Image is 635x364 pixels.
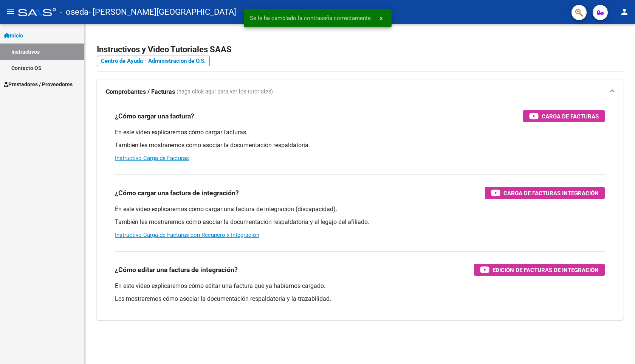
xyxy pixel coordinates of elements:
h2: Instructivos y Video Tutoriales SAAS [97,42,623,57]
mat-expansion-panel-header: Comprobantes / Facturas (haga click aquí para ver los tutoriales) [97,80,623,104]
span: Carga de Facturas Integración [503,188,599,198]
button: x [374,11,389,25]
button: Carga de Facturas [523,110,605,122]
p: También les mostraremos cómo asociar la documentación respaldatoria. [115,141,605,149]
span: - [PERSON_NAME][GEOGRAPHIC_DATA] [88,4,236,20]
p: En este video explicaremos cómo cargar una factura de integración (discapacidad). [115,205,605,213]
span: Se le ha cambiado la contraseña correctamente [250,14,371,22]
mat-icon: menu [6,7,15,16]
span: Carga de Facturas [542,112,599,121]
span: (haga click aquí para ver los tutoriales) [177,88,273,96]
strong: Comprobantes / Facturas [106,88,175,96]
mat-icon: person [620,7,629,16]
p: En este video explicaremos cómo editar una factura que ya habíamos cargado. [115,282,605,290]
p: También les mostraremos cómo asociar la documentación respaldatoria y el legajo del afiliado. [115,218,605,226]
h3: ¿Cómo editar una factura de integración? [115,264,238,275]
a: Instructivo Carga de Facturas con Recupero x Integración [115,232,259,238]
a: Centro de Ayuda - Administración de O.S. [97,56,210,66]
p: Les mostraremos cómo asociar la documentación respaldatoria y la trazabilidad. [115,295,605,303]
button: Carga de Facturas Integración [485,187,605,199]
span: Edición de Facturas de integración [493,265,599,275]
span: - oseda [60,4,88,20]
button: Edición de Facturas de integración [474,264,605,276]
p: En este video explicaremos cómo cargar facturas. [115,128,605,137]
span: Inicio [4,31,23,40]
iframe: Intercom live chat [609,338,627,356]
div: Comprobantes / Facturas (haga click aquí para ver los tutoriales) [97,104,623,320]
span: x [380,15,383,22]
h3: ¿Cómo cargar una factura de integración? [115,188,239,198]
a: Instructivo Carga de Facturas [115,155,189,162]
h3: ¿Cómo cargar una factura? [115,111,194,121]
span: Prestadores / Proveedores [4,80,73,89]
